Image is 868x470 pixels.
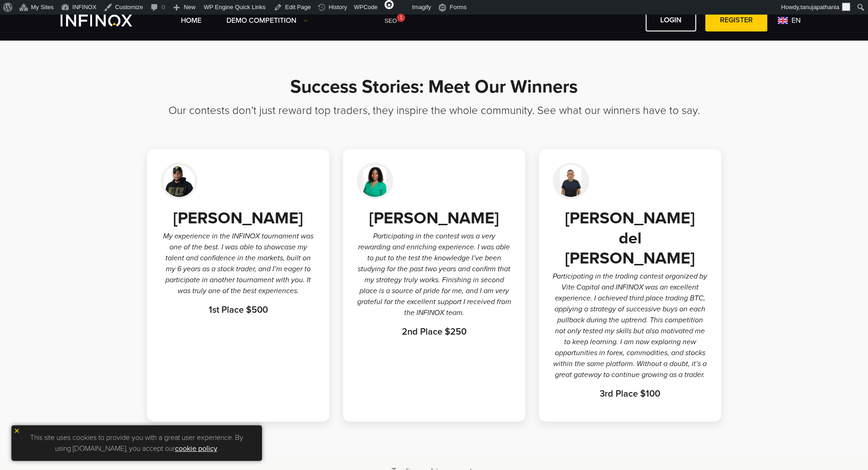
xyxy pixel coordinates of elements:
span: SEO [385,17,397,24]
img: yellow close icon [14,428,20,434]
a: LOGIN [646,9,696,31]
strong: 2nd Place $250 [402,326,467,337]
a: Demo Competition [226,15,308,26]
h1: Success Stories: Meet Our Winners [115,77,753,104]
span: tanujapathania [801,4,839,10]
div: 1 [397,14,405,22]
strong: 1st Place $500 [209,305,268,315]
p: Participating in the contest was a very rewarding and enriching experience. I was able to put to ... [357,231,512,318]
h3: [PERSON_NAME] [161,208,316,228]
a: INFINOX Vite [61,15,154,26]
strong: 3rd Place $100 [600,388,660,399]
p: My experience in the INFINOX tournament was one of the best. I was able to showcase my talent and... [161,231,316,296]
p: Participating in the trading contest organized by Vite Capital and INFINOX was an excellent exper... [553,271,708,380]
img: Jacinto Manyari del Carpio [553,163,589,199]
img: Dropdown [303,18,308,23]
p: This site uses cookies to provide you with a great user experience. By using [DOMAIN_NAME], you a... [16,430,257,456]
h3: [PERSON_NAME] [357,208,512,228]
h3: [PERSON_NAME] del [PERSON_NAME] [553,208,708,269]
a: REGISTER [705,9,767,31]
h3: Our contests don’t just reward top traders, they inspire the whole community. See what our winner... [115,104,753,149]
a: Home [181,15,201,26]
span: en [788,15,804,26]
a: cookie policy [175,444,217,453]
img: Luis González Otañez [161,163,197,199]
img: Anyi Hidalgo Rengifo [357,163,393,199]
